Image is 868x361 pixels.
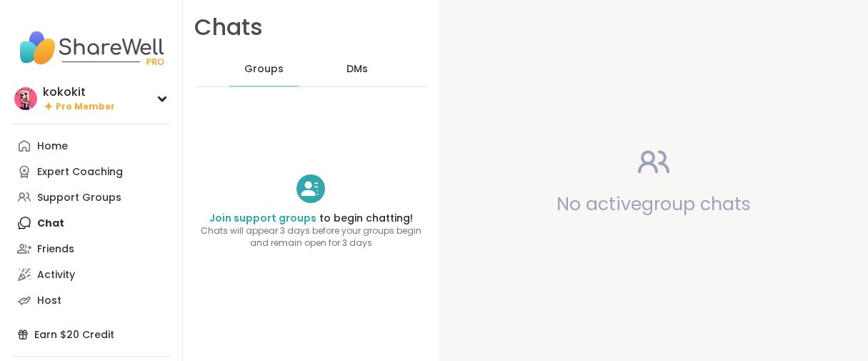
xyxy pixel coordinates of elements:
[56,101,115,113] span: Pro Member
[43,84,115,100] div: kokokit
[244,62,284,76] span: Groups
[11,287,171,313] a: Host
[11,23,171,73] img: ShareWell Nav Logo
[11,322,171,347] div: Earn $20 Credit
[37,294,61,308] div: Host
[37,165,123,179] div: Expert Coaching
[11,133,171,159] a: Home
[183,225,439,249] span: Chats will appear 3 days before your groups begin and remain open for 3 days
[11,236,171,262] a: Friends
[557,192,751,217] span: No active group chats
[183,212,439,226] h4: to begin chatting!
[37,139,68,154] div: Home
[14,87,37,110] img: kokokit
[37,242,74,257] div: Friends
[11,262,171,287] a: Activity
[346,62,368,76] span: DMs
[37,191,121,205] div: Support Groups
[209,211,316,225] a: Join support groups
[11,184,171,210] a: Support Groups
[11,159,171,184] a: Expert Coaching
[194,11,263,44] h1: Chats
[37,268,75,282] div: Activity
